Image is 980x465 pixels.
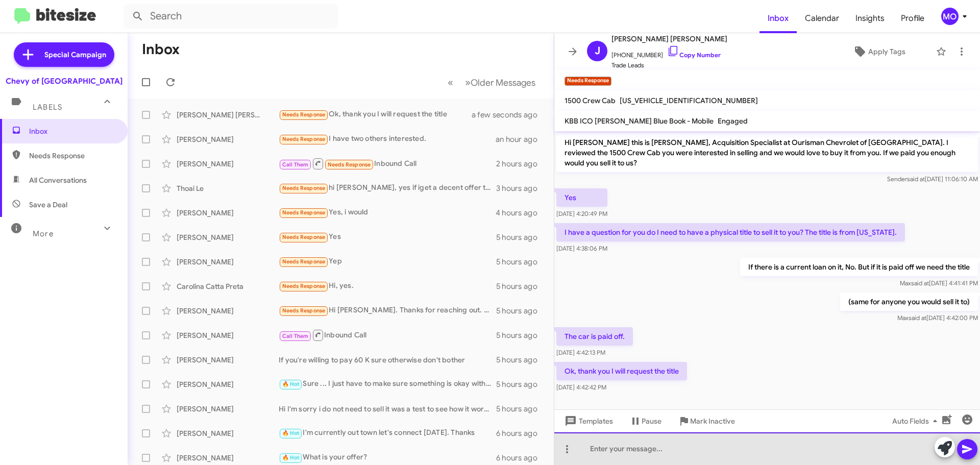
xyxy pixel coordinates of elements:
div: MO [941,8,959,25]
span: 🔥 Hot [282,381,300,387]
span: [PERSON_NAME] [PERSON_NAME] [611,33,727,45]
div: If you're willing to pay 60 K sure otherwise don't bother [279,355,496,365]
span: Pause [642,412,661,430]
span: Templates [562,412,613,430]
span: » [465,76,471,89]
a: Insights [847,4,893,33]
div: [PERSON_NAME] [177,379,279,389]
div: 5 hours ago [496,257,546,267]
span: Call Them [282,333,309,339]
span: Needs Response [282,283,326,289]
div: 5 hours ago [496,232,546,242]
div: Inbound Call [279,157,496,170]
div: [PERSON_NAME] [177,355,279,365]
span: KBB ICO [PERSON_NAME] Blue Book - Mobile [565,116,714,126]
div: I have two others interested. [279,133,496,145]
span: Trade Leads [611,60,727,70]
small: Needs Response [565,77,611,86]
span: « [448,76,453,89]
p: I have a question for you do I need to have a physical title to sell it to you? The title is from... [556,223,905,241]
p: (same for anyone you would sell it to) [840,292,978,311]
span: More [33,229,54,238]
div: 5 hours ago [496,306,546,316]
p: Yes [556,188,607,207]
div: Sure ... I just have to make sure something is okay with my other car and then I'll try and sell ... [279,378,496,390]
div: Inbound Call [279,329,496,341]
div: [PERSON_NAME] [177,208,279,218]
span: [DATE] 4:38:06 PM [556,244,607,252]
span: Needs Response [282,185,326,191]
span: Labels [33,103,62,112]
div: 5 hours ago [496,355,546,365]
div: [PERSON_NAME] [177,257,279,267]
div: 5 hours ago [496,404,546,414]
span: Needs Response [282,111,326,118]
div: [PERSON_NAME] [177,330,279,340]
span: [DATE] 4:42:42 PM [556,383,606,391]
div: Thoai Le [177,183,279,193]
input: Search [124,4,338,29]
div: Yep [279,256,496,267]
div: Hi I'm sorry i do not need to sell it was a test to see how it works thank you [279,404,496,414]
span: Needs Response [29,151,116,161]
span: Max [DATE] 4:41:41 PM [900,279,978,287]
span: 1500 Crew Cab [565,96,616,105]
span: Profile [893,4,933,33]
span: Apply Tags [868,42,905,61]
div: [PERSON_NAME] [177,306,279,316]
button: Apply Tags [826,42,931,61]
div: [PERSON_NAME] [PERSON_NAME] [177,110,279,120]
button: Previous [442,72,459,93]
span: Needs Response [328,161,371,168]
a: Calendar [797,4,847,33]
button: Pause [621,412,670,430]
span: Needs Response [282,258,326,265]
div: 5 hours ago [496,379,546,389]
span: said at [907,175,925,183]
span: Engaged [718,116,748,126]
a: Copy Number [667,51,721,59]
button: Templates [554,412,621,430]
p: If there is a current loan on it, No. But if it is paid off we need the title [740,258,978,276]
div: 5 hours ago [496,330,546,340]
span: Sender [DATE] 11:06:10 AM [887,175,978,183]
div: Hi [PERSON_NAME]. Thanks for reaching out. I am looking for 40k [279,305,496,316]
button: Mark Inactive [670,412,743,430]
a: Inbox [759,4,797,33]
div: Ok, thank you I will request the title [279,109,484,120]
p: Hi [PERSON_NAME] this is [PERSON_NAME], Acquisition Specialist at Ourisman Chevrolet of [GEOGRAPH... [556,133,978,172]
h1: Inbox [142,41,180,58]
span: J [595,43,600,59]
span: Auto Fields [892,412,941,430]
span: Needs Response [282,234,326,240]
div: a few seconds ago [484,110,546,120]
div: [PERSON_NAME] [177,404,279,414]
div: Hi, yes. [279,280,496,292]
div: I'm currently out town let's connect [DATE]. Thanks [279,427,496,439]
span: Needs Response [282,307,326,314]
div: [PERSON_NAME] [177,134,279,144]
div: [PERSON_NAME] [177,232,279,242]
span: [US_VEHICLE_IDENTIFICATION_NUMBER] [620,96,758,105]
span: Special Campaign [44,50,106,60]
span: Max [DATE] 4:42:00 PM [897,314,978,322]
span: Older Messages [471,77,535,88]
div: Yes [279,231,496,243]
div: 5 hours ago [496,281,546,291]
div: 4 hours ago [496,208,546,218]
a: Special Campaign [14,42,114,67]
div: hi [PERSON_NAME], yes if iget a decent offer then you can have my x7 [279,182,496,194]
span: said at [911,279,929,287]
button: MO [933,8,969,25]
div: [PERSON_NAME] [177,159,279,169]
span: Call Them [282,161,309,168]
div: 6 hours ago [496,428,546,438]
div: 6 hours ago [496,453,546,463]
div: an hour ago [496,134,546,144]
span: All Conversations [29,175,87,185]
nav: Page navigation example [442,72,542,93]
span: 🔥 Hot [282,454,300,461]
